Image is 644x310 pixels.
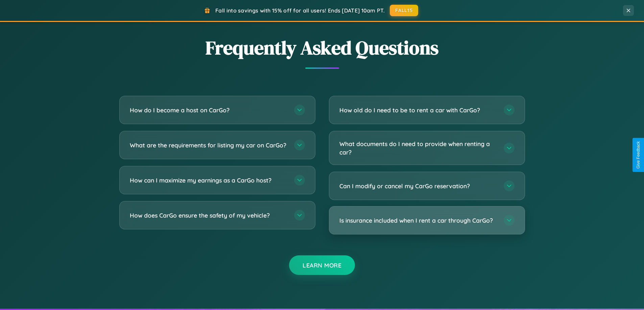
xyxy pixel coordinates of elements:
h3: How does CarGo ensure the safety of my vehicle? [130,211,287,220]
h3: How old do I need to be to rent a car with CarGo? [339,106,497,114]
h3: How do I become a host on CarGo? [130,106,287,114]
div: Give Feedback [636,141,641,169]
button: Learn More [289,255,355,275]
h3: Is insurance included when I rent a car through CarGo? [339,216,497,225]
h2: Frequently Asked Questions [119,35,525,61]
h3: What documents do I need to provide when renting a car? [339,140,497,156]
h3: Can I modify or cancel my CarGo reservation? [339,182,497,190]
button: FALL15 [390,5,418,16]
h3: What are the requirements for listing my car on CarGo? [130,141,287,149]
span: Fall into savings with 15% off for all users! Ends [DATE] 10am PT. [215,7,385,14]
h3: How can I maximize my earnings as a CarGo host? [130,176,287,185]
